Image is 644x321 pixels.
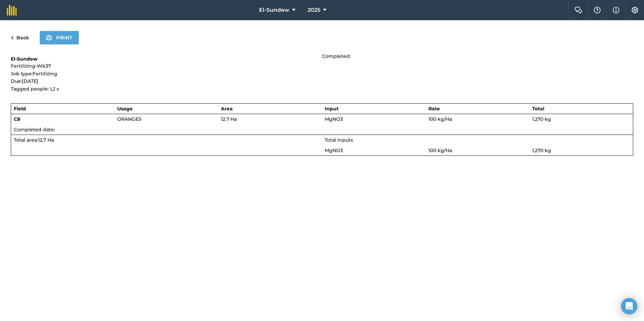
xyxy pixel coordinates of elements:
[7,5,17,15] img: fieldmargin Logo
[322,145,426,156] td: MgNO3
[46,34,52,42] img: svg+xml;base64,PHN2ZyB4bWxucz0iaHR0cDovL3d3dy53My5vcmcvMjAwMC9zdmciIHdpZHRoPSIxOSIgaGVpZ2h0PSIyNC...
[322,52,633,60] p: Completed:
[218,114,322,124] td: 12.7 Ha
[259,6,289,14] span: El-Sundew
[11,103,115,114] th: Field
[115,103,218,114] th: Usage
[631,7,639,13] img: A cog icon
[11,124,633,135] td: Completed date:
[426,145,529,156] td: 100 kg / Ha
[11,34,29,42] a: Back
[11,135,322,145] td: Total area : 12.7 Ha
[574,7,582,13] img: Two speech bubbles overlapping with the left bubble in the forefront
[529,103,633,114] th: Total
[322,114,426,124] td: MgNO3
[11,70,322,77] p: Job type: Fertilizing
[613,6,619,14] img: svg+xml;base64,PHN2ZyB4bWxucz0iaHR0cDovL3d3dy53My5vcmcvMjAwMC9zdmciIHdpZHRoPSIxNyIgaGVpZ2h0PSIxNy...
[11,56,322,62] h1: El-Sundew
[14,116,20,122] strong: C8
[40,31,79,44] button: Print
[529,114,633,124] td: 1,270 kg
[308,6,320,14] span: 2025
[593,7,601,13] img: A question mark icon
[426,114,529,124] td: 100 kg / Ha
[11,77,322,85] p: Due: [DATE]
[621,298,637,314] div: Open Intercom Messenger
[115,114,218,124] td: ORANGES
[218,103,322,114] th: Area
[11,34,14,42] img: svg+xml;base64,PHN2ZyB4bWxucz0iaHR0cDovL3d3dy53My5vcmcvMjAwMC9zdmciIHdpZHRoPSI5IiBoZWlnaHQ9IjI0Ii...
[322,103,426,114] th: Input
[11,85,322,93] p: Tagged people: LJ v
[11,62,322,70] p: Fertilizing-Wk37
[426,103,529,114] th: Rate
[322,135,633,145] td: Total inputs
[529,145,633,156] td: 1,270 kg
